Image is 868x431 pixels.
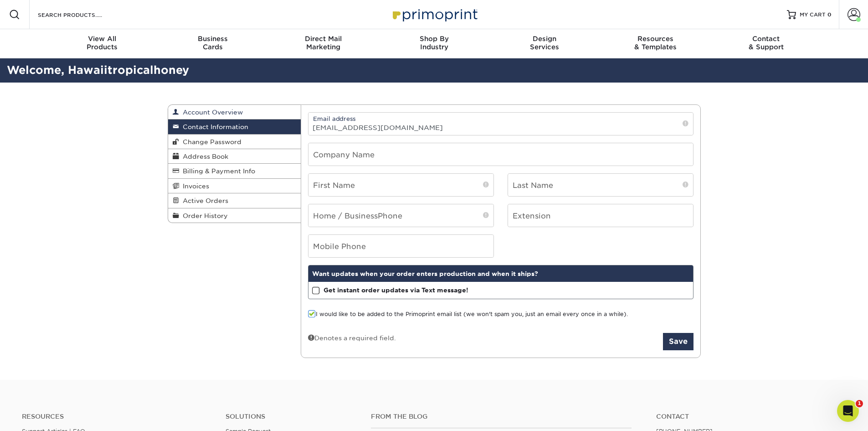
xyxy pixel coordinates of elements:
span: Billing & Payment Info [179,167,255,175]
span: Change Password [179,138,241,145]
a: Contact Information [168,119,301,134]
span: View All [47,35,158,43]
h4: Resources [22,413,212,421]
span: Shop By [379,35,489,43]
a: Active Orders [168,193,301,208]
a: BusinessCards [157,29,268,58]
span: Business [157,35,268,43]
a: Direct MailMarketing [268,29,379,58]
a: DesignServices [489,29,600,58]
span: Active Orders [179,197,228,204]
a: Shop ByIndustry [379,29,489,58]
span: Address Book [179,153,228,160]
h4: Solutions [226,413,357,421]
a: Resources& Templates [600,29,711,58]
a: Change Password [168,135,301,149]
div: & Support [711,35,822,51]
label: I would like to be added to the Primoprint email list (we won't spam you, just an email every onc... [308,310,628,319]
a: Invoices [168,179,301,193]
span: Contact Information [179,123,248,130]
span: 0 [827,11,832,18]
a: Order History [168,208,301,223]
a: Billing & Payment Info [168,164,301,178]
img: Primoprint [389,5,480,24]
div: Cards [157,35,268,51]
span: Account Overview [179,109,243,116]
div: & Templates [600,35,711,51]
div: Want updates when your order enters production and when it ships? [308,265,693,282]
a: Contact [656,413,846,421]
button: Save [663,333,693,350]
div: Products [47,35,158,51]
span: MY CART [800,11,826,19]
div: Marketing [268,35,379,51]
div: Industry [379,35,489,51]
h4: From the Blog [371,413,632,421]
span: Contact [711,35,822,43]
span: Invoices [179,182,209,190]
div: Denotes a required field. [308,333,396,343]
a: Contact& Support [711,29,822,58]
span: Direct Mail [268,35,379,43]
strong: Get instant order updates via Text message! [324,286,468,294]
span: 1 [856,400,863,407]
iframe: Intercom live chat [837,400,859,422]
iframe: Google Customer Reviews [2,403,77,428]
a: Address Book [168,149,301,164]
div: Services [489,35,600,51]
a: View AllProducts [47,29,158,58]
input: SEARCH PRODUCTS..... [37,9,126,20]
span: Order History [179,212,228,219]
span: Design [489,35,600,43]
a: Account Overview [168,105,301,119]
span: Resources [600,35,711,43]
